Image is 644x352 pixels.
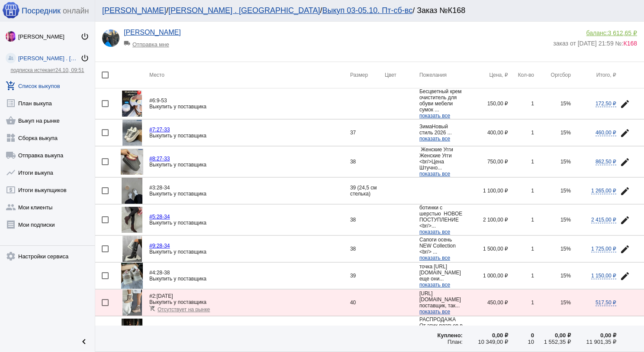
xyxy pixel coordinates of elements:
[80,54,89,62] mat-icon: power_settings_new
[508,62,534,88] th: Кол-во
[508,159,534,165] div: 1
[149,156,170,162] a: #8:27-33
[122,290,142,316] img: RF7gxK.jpg
[322,6,412,15] a: Выкуп 03-05.10. Пт-сб-вс
[596,159,616,165] span: 862,50 ₽
[591,188,616,194] span: 1 265,00 ₽
[508,246,534,252] div: 1
[419,171,450,177] span: показать все
[591,217,616,223] span: 2 415,00 ₽
[560,217,571,223] span: 15%
[149,185,170,191] span: 28-34
[623,40,637,47] span: К168
[534,332,571,339] div: 0,00 ₽
[463,246,508,252] div: 1 500,00 ₽
[419,124,463,142] app-description-cutted: ️Зима️Новый стиль 2026 ...
[122,91,142,117] img: Ab3h9X.jpg
[463,101,508,107] div: 150,00 ₽
[419,136,450,142] span: показать все
[560,300,571,306] span: 15%
[620,186,630,196] mat-icon: edit
[149,98,167,104] span: 9-53
[419,282,450,288] span: показать все
[149,293,157,299] span: #2:
[6,31,16,42] img: 73xLq58P2BOqs-qIllg3xXCtabieAB0OMVER0XTxHpc0AjG-Rb2SSuXsq4It7hEfqgBcQNho.jpg
[350,217,385,223] div: 38
[10,67,84,73] a: подписка истекает24.10, 09:51
[508,217,534,223] div: 1
[149,270,157,276] span: #4:
[149,276,350,282] div: Выкупить у поставщика
[124,29,181,36] a: [PERSON_NAME]
[463,300,508,306] div: 450,00 ₽
[419,264,463,288] app-description-cutted: точка [URL][DOMAIN_NAME] еще они...
[102,6,628,15] div: / / / Заказ №К168
[463,188,508,194] div: 1 100,00 ₽
[385,62,419,88] th: Цвет
[149,305,155,311] mat-icon: remove_shopping_cart
[596,130,616,136] span: 460,00 ₽
[63,7,89,16] span: онлайн
[419,316,463,347] app-description-cutted: РАСПРОДАЖА От этих платьев в восторге все! Платья...
[620,215,630,225] mat-icon: edit
[620,128,630,138] mat-icon: edit
[508,300,534,306] div: 1
[560,273,571,279] span: 15%
[149,156,157,162] span: #8:
[124,36,195,48] div: Отправка мне
[168,6,320,15] a: [PERSON_NAME] . [GEOGRAPHIC_DATA]
[419,255,450,261] span: показать все
[419,339,463,345] div: План:
[508,273,534,279] div: 1
[6,150,16,160] mat-icon: local_shipping
[553,29,637,36] div: баланс:
[508,188,534,194] div: 1
[149,191,350,197] div: Выкупить у поставщика
[463,273,508,279] div: 1 000,00 ₽
[149,214,170,220] a: #5:28-34
[560,159,571,165] span: 15%
[571,62,616,88] th: Итого, ₽
[149,185,157,191] span: #3:
[419,113,450,119] span: показать все
[385,316,419,347] td: черный
[534,62,571,88] th: Оргсбор
[55,67,84,73] span: 24.10, 09:51
[121,263,142,289] img: 8tP0P5.jpg
[508,130,534,136] div: 1
[463,62,508,88] th: Цена, ₽
[18,55,80,62] div: [PERSON_NAME] . [GEOGRAPHIC_DATA]
[620,271,630,281] mat-icon: edit
[596,101,616,107] span: 172,50 ₽
[149,299,350,305] div: Выкупить у поставщика
[350,130,385,136] div: 37
[149,293,173,299] span: [DATE]
[122,319,142,345] img: e7Q4ck.jpg
[6,115,16,126] mat-icon: shopping_basket
[22,7,61,16] span: Посредник
[419,88,463,119] app-description-cutted: Бесцветный крем очиститель для обуви мебели сумок ...
[419,147,463,177] app-description-cutted: ️ Женские Угги ️ ️ Женские Угги ️<br/>️Цена Штучно...
[6,219,16,230] mat-icon: receipt
[463,217,508,223] div: 2 100,00 ₽
[620,99,630,109] mat-icon: edit
[2,1,19,19] img: apple-icon-60x60.png
[350,300,385,306] div: 40
[6,133,16,143] mat-icon: widgets
[508,332,534,339] div: 0
[149,243,170,249] a: #9:28-34
[6,53,16,63] img: community_200.png
[149,127,157,133] span: #7:
[149,104,350,110] div: Выкупить у поставщика
[158,306,210,313] span: Отсутствует на рынке
[122,207,143,233] img: -USFP4PfMVSkn3TXcAFGV1B996qsPlIGoTBtrHlXjpvTqNXAjDASuf3rwdbt3pKFnKKIf8L1Fgag7SBAM5YmR8Ar.jpg
[122,120,142,146] img: keJJS5OaAxxD-Hq-csOUmRNC8idFx6cvmpq5RGBQkvoZVL12gMrW57qMB1R-WX2xVMI4gz2veXRY1FOrTxdKghb_.jpg
[350,273,385,279] div: 39
[419,237,463,261] app-description-cutted: Сапоги осень ️ NEW Collection ️️<br/>️️ ...
[102,6,166,15] a: [PERSON_NAME]
[508,101,534,107] div: 1
[596,300,616,306] span: 517,50 ₽
[419,205,463,235] app-description-cutted: ботинки с шерстью ️️ НОВОЕ ПОСТУПЛЕНИЕ ️️<br/>️️...
[591,273,616,279] span: 1 150,00 ₽
[79,336,89,347] mat-icon: chevron_left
